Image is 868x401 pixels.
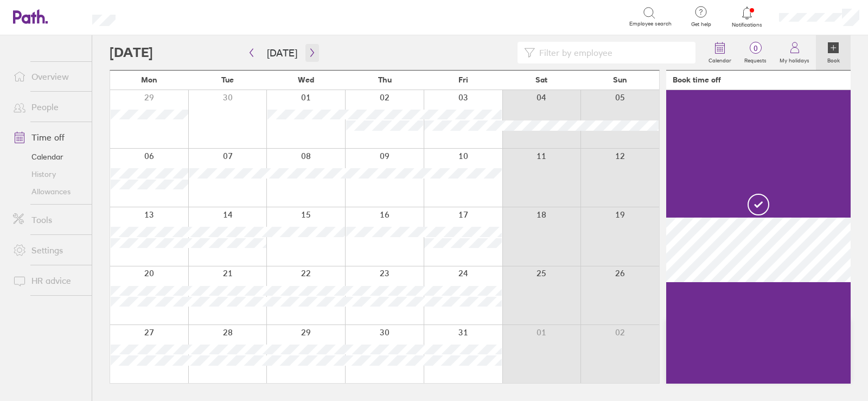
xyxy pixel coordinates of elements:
div: Search [145,11,173,21]
a: Book [816,35,851,70]
label: Calendar [702,54,738,64]
span: Fri [458,75,468,84]
button: [DATE] [258,44,306,62]
a: Time off [4,126,92,148]
div: Book time off [673,75,721,84]
span: 0 [738,44,773,53]
span: Sun [613,75,627,84]
a: Calendar [702,35,738,70]
a: Overview [4,66,92,87]
a: Allowances [4,183,92,200]
a: Tools [4,209,92,231]
span: Mon [141,75,157,84]
a: My holidays [773,35,816,70]
label: Requests [738,54,773,64]
a: Calendar [4,148,92,166]
span: Sat [535,75,547,84]
a: People [4,96,92,118]
span: Notifications [730,22,765,28]
span: Wed [298,75,314,84]
span: Employee search [629,21,672,27]
span: Thu [378,75,392,84]
a: 0Requests [738,35,773,70]
a: HR advice [4,270,92,291]
a: Settings [4,239,92,261]
input: Filter by employee [535,42,689,63]
label: Book [821,54,846,64]
a: History [4,166,92,183]
span: Get help [684,21,719,28]
label: My holidays [773,54,816,64]
a: Notifications [730,5,765,28]
span: Tue [221,75,234,84]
